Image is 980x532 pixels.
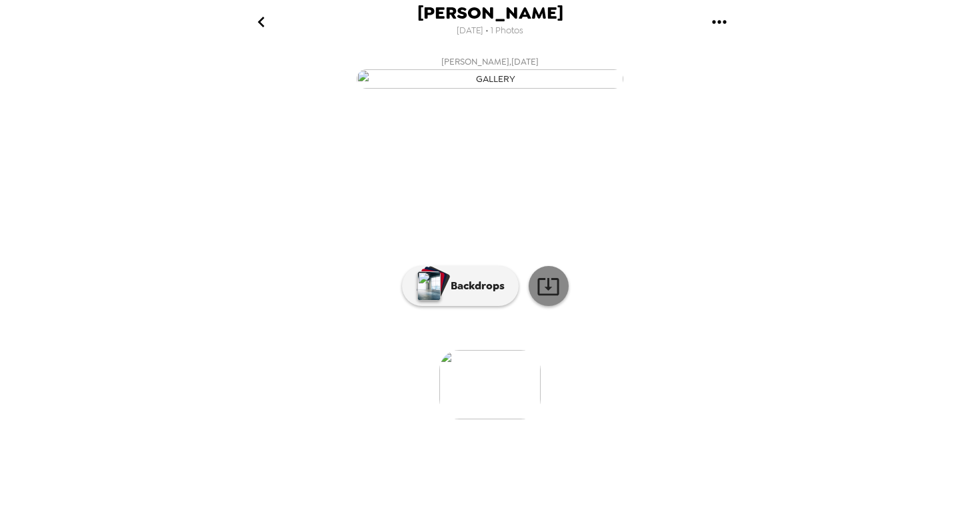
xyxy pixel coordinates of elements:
img: gallery [439,350,541,419]
span: [PERSON_NAME] , [DATE] [441,54,539,69]
button: Backdrops [402,266,519,306]
button: [PERSON_NAME],[DATE] [223,50,757,93]
span: [DATE] • 1 Photos [457,22,523,40]
span: [PERSON_NAME] [417,4,563,22]
p: Backdrops [444,278,505,294]
img: gallery [357,69,623,89]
